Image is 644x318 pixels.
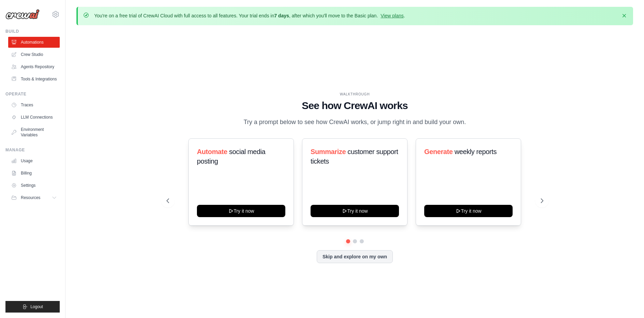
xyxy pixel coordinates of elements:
[311,148,346,155] span: Summarize
[311,148,398,165] span: customer support tickets
[8,100,60,110] a: Traces
[197,205,285,217] button: Try it now
[8,192,60,203] button: Resources
[8,155,60,166] a: Usage
[5,147,60,153] div: Manage
[197,148,266,165] span: social media posting
[21,195,40,200] span: Resources
[5,29,60,34] div: Build
[5,301,60,313] button: Logout
[197,148,227,155] span: Automate
[167,100,543,112] h1: See how CrewAI works
[8,37,60,48] a: Automations
[8,49,60,60] a: Crew Studio
[30,304,43,309] span: Logout
[5,9,40,19] img: Logo
[317,250,393,263] button: Skip and explore on my own
[8,180,60,191] a: Settings
[94,12,405,19] p: You're on a free trial of CrewAI Cloud with full access to all features. Your trial ends in , aft...
[8,112,60,123] a: LLM Connections
[455,148,497,155] span: weekly reports
[274,13,289,18] strong: 7 days
[240,117,470,127] p: Try a prompt below to see how CrewAI works, or jump right in and build your own.
[5,91,60,97] div: Operate
[8,168,60,179] a: Billing
[424,205,513,217] button: Try it now
[167,92,543,97] div: WALKTHROUGH
[610,285,644,318] iframe: Chat Widget
[381,13,403,18] a: View plans
[8,124,60,140] a: Environment Variables
[8,74,60,85] a: Tools & Integrations
[424,148,453,155] span: Generate
[311,205,399,217] button: Try it now
[8,61,60,72] a: Agents Repository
